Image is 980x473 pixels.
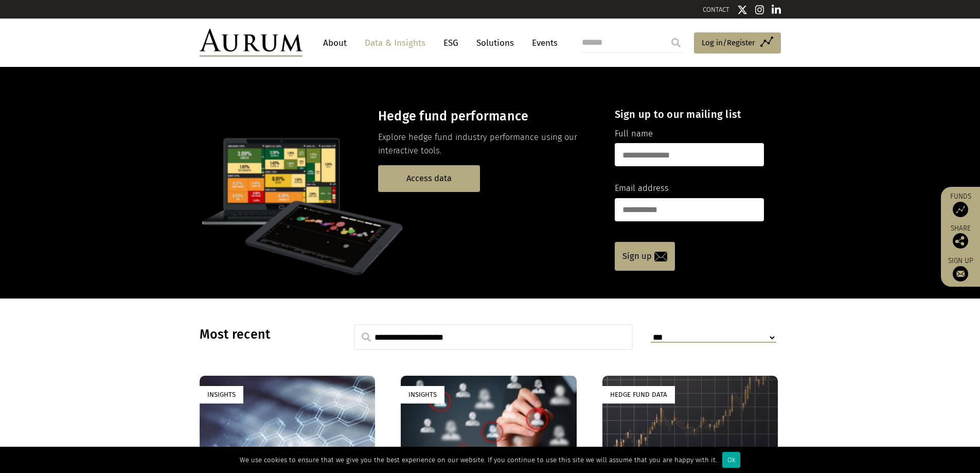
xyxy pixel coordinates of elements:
a: CONTACT [703,6,729,13]
label: Full name [615,127,653,141]
h3: Most recent [200,327,328,342]
a: Sign up [615,242,675,271]
div: Ok [722,452,740,468]
img: Share this post [953,233,968,249]
div: Insights [401,386,444,403]
img: Sign up to our newsletter [953,266,968,282]
a: Access data [378,165,480,191]
p: Explore hedge fund industry performance using our interactive tools. [378,131,597,158]
a: Solutions [471,33,519,52]
img: Linkedin icon [772,5,781,15]
div: Share [946,225,975,249]
a: Events [527,33,558,52]
img: Aurum [200,29,302,57]
img: search.svg [362,332,371,342]
input: Submit [666,32,686,53]
span: Log in/Register [702,37,755,49]
div: Insights [200,386,243,403]
h4: Sign up to our mailing list [615,108,764,120]
div: Hedge Fund Data [602,386,675,403]
img: Access Funds [953,202,968,217]
h3: Hedge fund performance [378,109,597,124]
a: Funds [946,192,975,217]
a: Log in/Register [694,32,781,54]
img: Twitter icon [737,5,747,15]
a: Data & Insights [360,33,431,52]
a: ESG [438,33,464,52]
label: Email address [615,182,669,195]
a: About [318,33,352,52]
img: Instagram icon [755,5,764,15]
img: email-icon [654,252,667,261]
a: Sign up [946,256,975,282]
